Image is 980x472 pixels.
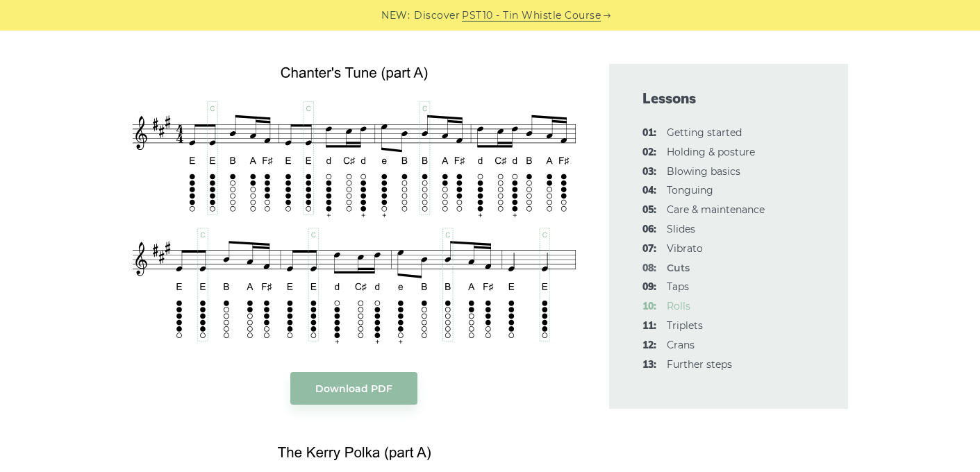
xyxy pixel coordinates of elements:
span: 06: [642,221,656,238]
span: 13: [642,357,656,373]
strong: Cuts [667,262,690,274]
span: 02: [642,144,656,161]
a: 07:Vibrato [667,242,703,255]
a: 02:Holding & posture [667,146,755,158]
a: 03:Blowing basics [667,165,740,178]
a: 13:Further steps [667,358,732,371]
a: 04:Tonguing [667,184,713,196]
a: 11:Triplets [667,319,703,332]
span: 09: [642,279,656,296]
a: 05:Care & maintenance [667,203,765,216]
span: Lessons [642,89,815,108]
a: 10:Rolls [667,300,690,312]
a: Download PDF [290,372,417,405]
span: Discover [414,8,460,24]
img: Tin Whistle Cuts - Chanter's Tune [133,53,576,344]
a: PST10 - Tin Whistle Course [462,8,601,24]
span: 10: [642,298,656,315]
span: 07: [642,241,656,258]
span: 08: [642,260,656,277]
span: 04: [642,183,656,199]
a: 06:Slides [667,223,695,235]
a: 09:Taps [667,280,689,293]
span: 01: [642,125,656,142]
span: 05: [642,202,656,219]
span: 12: [642,337,656,354]
span: NEW: [381,8,410,24]
a: 12:Crans [667,339,695,351]
a: 01:Getting started [667,126,742,139]
span: 03: [642,164,656,180]
span: 11: [642,318,656,335]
